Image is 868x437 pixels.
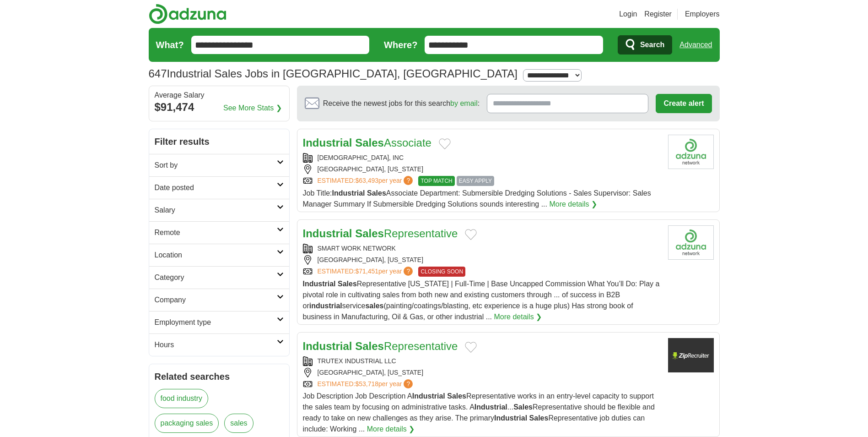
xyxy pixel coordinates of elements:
strong: industrial [309,302,342,310]
button: Search [618,35,672,55]
a: See More Stats ❯ [223,103,282,114]
strong: Industrial [494,414,527,422]
a: Industrial SalesRepresentative [303,340,458,352]
h2: Date posted [155,182,277,193]
img: Adzuna logo [149,4,226,24]
strong: Industrial [303,137,352,149]
strong: Sales [513,403,533,411]
span: ? [404,379,413,388]
a: ESTIMATED:$53,718per year? [318,379,415,389]
a: packaging sales [155,414,219,433]
h2: Salary [155,205,277,216]
div: [GEOGRAPHIC_DATA], [US_STATE] [303,368,661,377]
h2: Employment type [155,317,277,328]
a: Remote [149,221,289,244]
img: Company logo [668,225,714,260]
div: $91,474 [155,99,284,115]
a: Hours [149,333,289,356]
a: Category [149,266,289,289]
h2: Company [155,295,277,306]
span: Search [640,36,664,54]
img: Company logo [668,135,714,169]
h2: Related searches [155,370,284,383]
h2: Filter results [149,129,289,154]
span: EASY APPLY [457,176,494,186]
span: $63,493 [355,177,378,184]
strong: Industrial [303,280,336,288]
strong: Sales [355,227,384,240]
a: Salary [149,199,289,221]
strong: Industrial [474,403,507,411]
a: ESTIMATED:$71,451per year? [318,267,415,277]
div: SMART WORK NETWORK [303,244,661,253]
a: ESTIMATED:$63,493per year? [318,176,415,186]
strong: Sales [529,414,549,422]
div: Average Salary [155,92,284,99]
div: [GEOGRAPHIC_DATA], [US_STATE] [303,164,661,174]
strong: sales [365,302,383,310]
strong: Industrial [303,340,352,352]
span: Job Title: Associate Department: Submersible Dredging Solutions - Sales Supervisor: Sales Manager... [303,189,651,208]
strong: Sales [355,137,384,149]
div: [GEOGRAPHIC_DATA], [US_STATE] [303,255,661,265]
a: Employers [685,9,720,20]
label: What? [156,38,184,52]
h2: Sort by [155,160,277,171]
div: TRUTEX INDUSTRIAL LLC [303,356,661,366]
button: Add to favorite jobs [465,342,477,353]
span: 647 [149,66,167,82]
a: Company [149,289,289,311]
span: Representative [US_STATE] | Full-Time | Base Uncapped Commission What You’ll Do: Play a pivotal r... [303,280,660,321]
a: Sort by [149,154,289,176]
span: ? [404,176,413,185]
h1: Industrial Sales Jobs in [GEOGRAPHIC_DATA], [GEOGRAPHIC_DATA] [149,67,518,80]
a: Employment type [149,311,289,333]
h2: Category [155,272,277,283]
strong: Industrial [303,227,352,240]
a: Advanced [679,36,712,54]
a: Login [619,9,637,20]
h2: Hours [155,339,277,350]
strong: Industrial [412,392,445,400]
a: Register [644,9,672,20]
a: More details ❯ [494,311,542,322]
span: CLOSING SOON [418,267,465,277]
span: $71,451 [355,268,378,275]
img: Company logo [668,338,714,372]
strong: Industrial [332,189,365,197]
strong: Sales [338,280,357,288]
a: Industrial SalesAssociate [303,137,431,149]
a: by email [450,99,478,107]
span: TOP MATCH [418,176,454,186]
div: [DEMOGRAPHIC_DATA], INC [303,153,661,163]
a: Date posted [149,176,289,199]
span: $53,718 [355,380,378,388]
h2: Location [155,250,277,261]
span: ? [404,267,413,276]
a: More details ❯ [367,424,415,435]
button: Create alert [656,94,712,113]
button: Add to favorite jobs [439,138,451,149]
a: sales [224,414,253,433]
a: Industrial SalesRepresentative [303,227,458,240]
a: food industry [155,389,209,408]
strong: Sales [367,189,386,197]
span: Job Description Job Description A Representative works in an entry-level capacity to support the ... [303,392,655,433]
strong: Sales [447,392,466,400]
strong: Sales [355,340,384,352]
h2: Remote [155,227,277,238]
a: Location [149,244,289,266]
span: Receive the newest jobs for this search : [323,98,480,109]
a: More details ❯ [549,199,597,210]
label: Where? [384,38,417,52]
button: Add to favorite jobs [465,229,477,240]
